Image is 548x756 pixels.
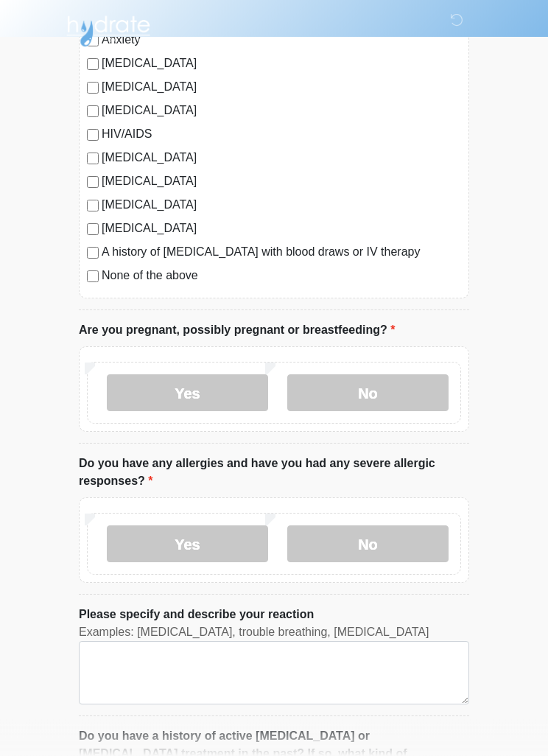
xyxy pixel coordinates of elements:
[87,153,99,165] input: [MEDICAL_DATA]
[87,106,99,118] input: [MEDICAL_DATA]
[102,244,461,262] label: A history of [MEDICAL_DATA] with blood draws or IV therapy
[107,375,268,412] label: Yes
[79,606,314,624] label: Please specify and describe your reaction
[87,130,99,141] input: HIV/AIDS
[87,200,99,212] input: [MEDICAL_DATA]
[79,322,395,340] label: Are you pregnant, possibly pregnant or breastfeeding?
[87,59,99,71] input: [MEDICAL_DATA]
[287,375,449,412] label: No
[79,455,469,491] label: Do you have any allergies and have you had any severe allergic responses?
[102,126,461,144] label: HIV/AIDS
[287,526,449,563] label: No
[79,624,469,642] div: Examples: [MEDICAL_DATA], trouble breathing, [MEDICAL_DATA]
[102,79,461,97] label: [MEDICAL_DATA]
[87,83,99,94] input: [MEDICAL_DATA]
[102,55,461,73] label: [MEDICAL_DATA]
[87,224,99,236] input: [MEDICAL_DATA]
[107,526,268,563] label: Yes
[64,11,152,48] img: Hydrate IV Bar - Scottsdale Logo
[102,197,461,214] label: [MEDICAL_DATA]
[87,177,99,189] input: [MEDICAL_DATA]
[87,248,99,259] input: A history of [MEDICAL_DATA] with blood draws or IV therapy
[102,173,461,191] label: [MEDICAL_DATA]
[102,267,461,285] label: None of the above
[102,150,461,167] label: [MEDICAL_DATA]
[87,271,99,283] input: None of the above
[102,102,461,120] label: [MEDICAL_DATA]
[102,220,461,238] label: [MEDICAL_DATA]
